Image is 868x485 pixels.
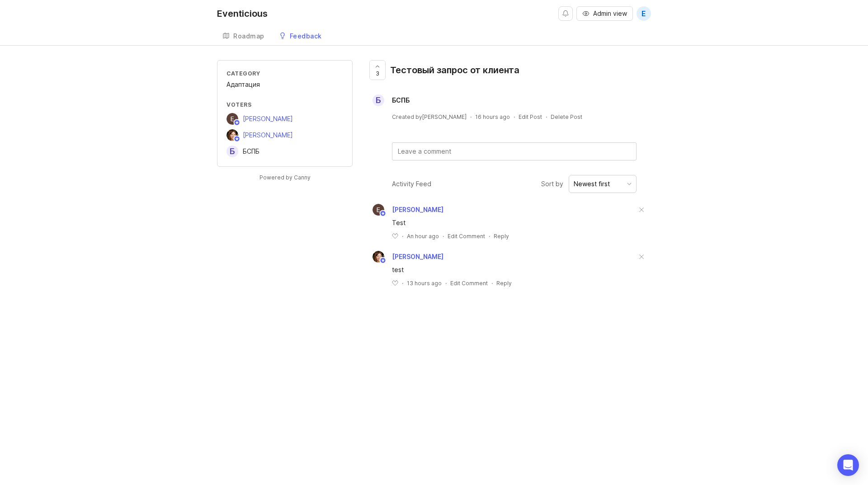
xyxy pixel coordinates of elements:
[290,33,322,39] div: Feedback
[541,179,563,189] span: Sort by
[402,232,403,240] div: ·
[233,33,264,39] div: Roadmap
[392,206,443,213] span: [PERSON_NAME]
[243,115,293,122] span: [PERSON_NAME]
[226,101,343,108] div: Voters
[226,146,259,157] a: ББСПБ
[593,9,627,18] span: Admin view
[496,279,512,287] div: Reply
[258,172,312,183] a: Powered by Canny
[217,27,270,46] a: Roadmap
[470,113,472,121] div: ·
[217,9,268,18] div: Eventicious
[392,113,467,121] div: Created by [PERSON_NAME]
[226,80,343,89] div: Адаптация
[234,119,241,126] img: member badge
[443,232,444,240] div: ·
[392,96,410,104] span: БСПБ
[380,257,387,264] img: member badge
[226,129,238,141] img: Elena Kushpel
[380,210,387,217] img: member badge
[637,6,651,21] button: E
[376,70,379,77] span: 3
[574,179,610,189] div: Newest first
[551,113,582,121] div: Delete Post
[450,279,488,287] div: Edit Comment
[402,279,403,287] div: ·
[407,279,442,287] span: 13 hours ago
[373,94,384,106] div: Б
[234,136,241,142] img: member badge
[489,232,490,240] div: ·
[445,279,447,287] div: ·
[367,251,443,263] a: Elena Kushpel[PERSON_NAME]
[576,6,633,21] button: Admin view
[392,218,637,228] div: Test
[226,70,343,77] div: Category
[243,131,293,139] span: [PERSON_NAME]
[392,265,637,275] div: test
[369,60,386,80] button: 3
[226,113,293,125] a: Елена Кушпель[PERSON_NAME]
[558,6,573,21] button: Notifications
[243,147,259,155] span: БСПБ
[226,129,293,141] a: Elena Kushpel[PERSON_NAME]
[373,251,384,263] img: Elena Kushpel
[367,94,417,106] a: ББСПБ
[837,454,859,476] div: Open Intercom Messenger
[475,113,510,121] a: 16 hours ago
[226,146,238,157] div: Б
[519,113,542,121] div: Edit Post
[491,279,493,287] div: ·
[390,64,519,76] div: Тестовый запрос от клиента
[448,232,485,240] div: Edit Comment
[407,232,439,240] span: An hour ago
[367,204,443,216] a: Елена Кушпель[PERSON_NAME]
[514,113,515,121] div: ·
[642,8,646,19] span: E
[392,179,431,189] div: Activity Feed
[546,113,547,121] div: ·
[274,27,327,46] a: Feedback
[494,232,509,240] div: Reply
[392,253,443,260] span: [PERSON_NAME]
[226,113,238,125] img: Елена Кушпель
[373,204,384,216] img: Елена Кушпель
